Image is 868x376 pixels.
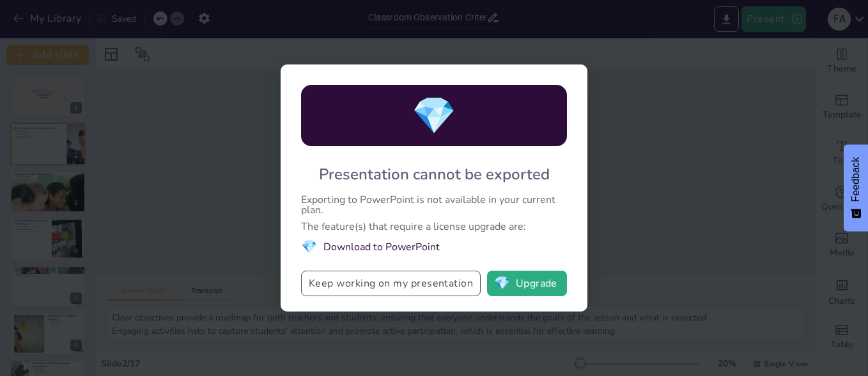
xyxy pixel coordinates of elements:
span: diamond [301,238,317,255]
span: Feedback [850,157,862,202]
li: Download to PowerPoint [301,238,567,255]
button: Feedback - Show survey [844,144,868,231]
span: diamond [494,277,510,290]
button: diamondUpgrade [487,271,567,296]
div: Exporting to PowerPoint is not available in your current plan. [301,195,567,215]
div: The feature(s) that require a license upgrade are: [301,222,567,232]
div: Presentation cannot be exported [319,164,550,184]
span: diamond [412,91,456,140]
button: Keep working on my presentation [301,271,481,296]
